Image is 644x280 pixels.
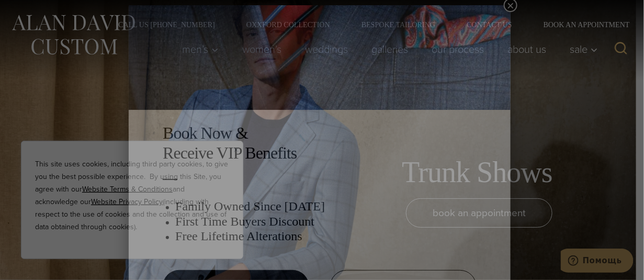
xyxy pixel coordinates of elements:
h3: First Time Buyers Discount [175,214,477,229]
h3: Free Lifetime Alterations [175,229,477,244]
h3: Family Owned Since [DATE] [175,199,477,214]
span: Помощь [22,7,61,17]
h2: Book Now & Receive VIP Benefits [163,123,477,163]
